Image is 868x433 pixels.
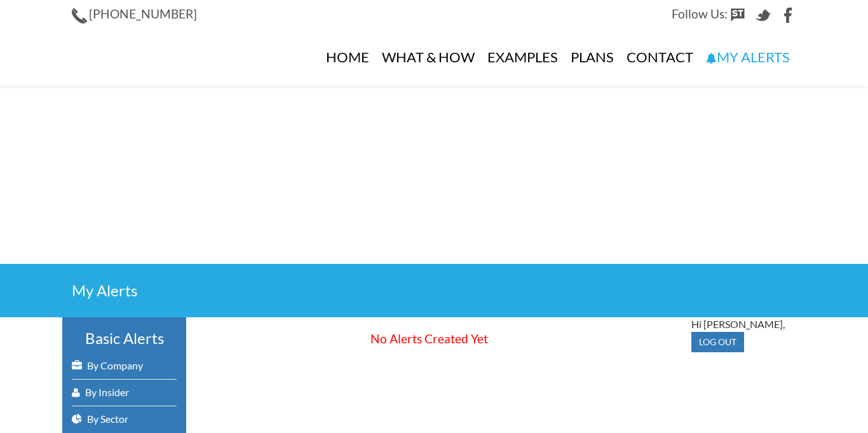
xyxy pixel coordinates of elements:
a: My Alerts [700,29,796,86]
img: Facebook [781,8,796,23]
a: By Insider [72,380,177,406]
a: What & How [376,29,481,86]
div: Hi [PERSON_NAME], [691,317,796,332]
span: [PHONE_NUMBER] [89,6,197,21]
a: Home [320,29,376,86]
a: Examples [481,29,564,86]
a: By Company [72,353,177,379]
img: StockTwits [730,8,745,23]
h2: My Alerts [72,283,796,298]
div: No Alerts Created Yet [186,330,672,347]
input: Log out [691,332,744,352]
span: Follow Us: [672,6,728,21]
a: Contact [620,29,700,86]
a: By Sector [72,406,177,432]
a: Plans [564,29,620,86]
img: Phone [72,8,87,24]
img: Twitter [756,8,771,23]
h3: Basic Alerts [72,330,177,347]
